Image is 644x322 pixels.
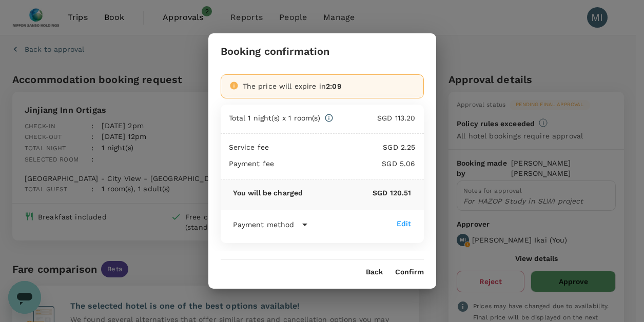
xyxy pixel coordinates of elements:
[326,82,342,90] span: 2:09
[229,142,269,152] p: Service fee
[229,158,275,169] p: Payment fee
[243,81,415,91] div: The price will expire in
[334,113,416,123] p: SGD 113.20
[229,113,320,123] p: Total 1 night(s) x 1 room(s)
[221,46,330,57] h3: Booking confirmation
[303,188,411,198] p: SGD 120.51
[233,219,295,230] p: Payment method
[233,188,303,198] p: You will be charged
[274,158,415,169] p: SGD 5.06
[397,218,412,229] div: Edit
[366,268,383,276] button: Back
[269,142,415,152] p: SGD 2.25
[395,268,424,276] button: Confirm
